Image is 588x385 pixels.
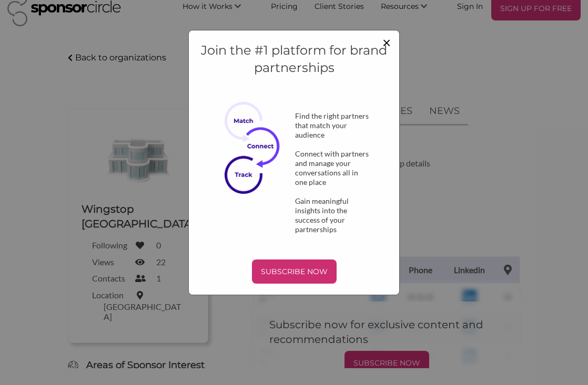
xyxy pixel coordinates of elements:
button: Close modal [382,35,391,49]
img: Subscribe Now Image [225,102,288,194]
div: Find the right partners that match your audience [278,111,388,140]
span: × [382,33,391,51]
h4: Join the #1 platform for brand partnerships [200,41,389,77]
div: Gain meaningful insights into the success of your partnerships [278,196,388,234]
div: Connect with partners and manage your conversations all in one place [278,149,388,187]
a: SUBSCRIBE NOW [200,259,389,284]
p: SUBSCRIBE NOW [256,264,332,279]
